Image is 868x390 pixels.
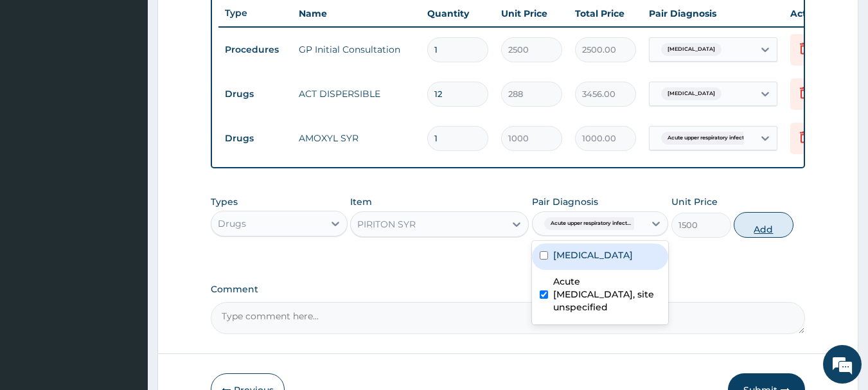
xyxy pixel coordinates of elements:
[292,1,421,26] th: Name
[24,64,52,96] img: d_794563401_company_1708531726252_794563401
[218,127,292,150] td: Drugs
[75,114,177,244] span: We're online!
[421,1,495,26] th: Quantity
[532,195,598,208] label: Pair Diagnosis
[218,38,292,62] td: Procedures
[211,197,238,208] label: Types
[292,125,421,151] td: AMOXYL SYR
[784,1,848,26] th: Actions
[67,72,216,89] div: Chat with us now
[6,256,245,301] textarea: Type your message and hit 'Enter'
[544,217,637,230] span: Acute upper respiratory infect...
[661,43,722,56] span: [MEDICAL_DATA]
[218,82,292,106] td: Drugs
[357,218,416,231] div: PIRITON SYR
[569,1,642,26] th: Total Price
[642,1,784,26] th: Pair Diagnosis
[292,81,421,107] td: ACT DISPERSIBLE
[211,6,242,37] div: Minimize live chat window
[495,1,569,26] th: Unit Price
[734,212,793,238] button: Add
[671,195,718,208] label: Unit Price
[661,132,754,145] span: Acute upper respiratory infect...
[292,37,421,62] td: GP Initial Consultation
[661,87,722,100] span: [MEDICAL_DATA]
[350,195,372,208] label: Item
[218,217,246,230] div: Drugs
[553,275,661,314] label: Acute [MEDICAL_DATA], site unspecified
[218,1,292,25] th: Type
[211,284,806,295] label: Comment
[553,249,633,261] label: [MEDICAL_DATA]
